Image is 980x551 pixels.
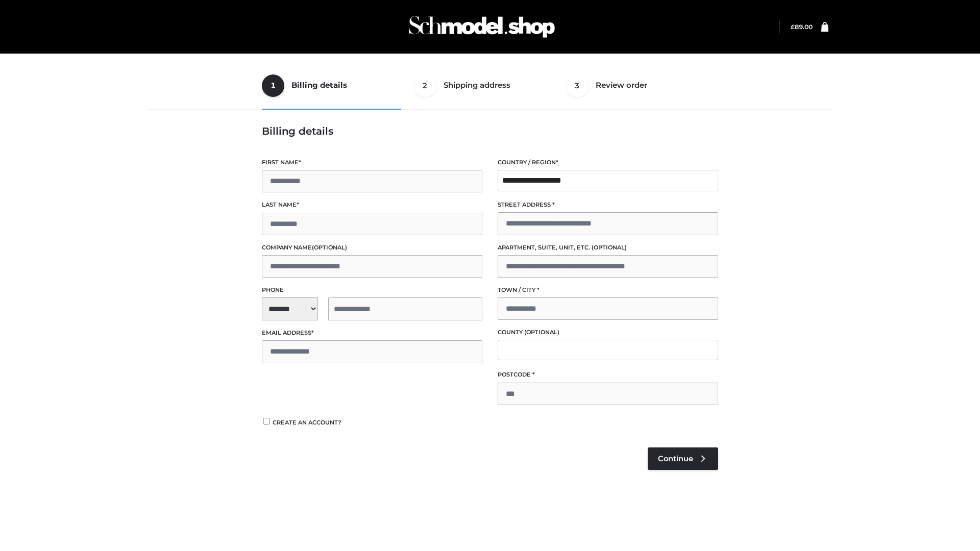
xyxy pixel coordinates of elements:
[524,329,559,336] span: (optional)
[273,419,341,426] span: Create an account?
[498,243,718,253] label: Apartment, suite, unit, etc.
[262,158,482,167] label: First name
[262,243,482,253] label: Company name
[498,200,718,210] label: Street address
[791,23,795,31] span: £
[262,418,271,424] input: Create an account?
[498,158,718,167] label: Country / Region
[262,125,718,137] h3: Billing details
[498,285,718,295] label: Town / City
[498,370,718,380] label: Postcode
[262,200,482,210] label: Last name
[262,328,482,338] label: Email address
[791,23,813,31] a: £89.00
[312,244,347,251] span: (optional)
[658,454,693,463] span: Continue
[498,328,718,337] label: County
[592,244,627,251] span: (optional)
[648,447,718,470] a: Continue
[791,23,813,31] bdi: 89.00
[405,7,558,47] img: Schmodel Admin 964
[262,285,482,295] label: Phone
